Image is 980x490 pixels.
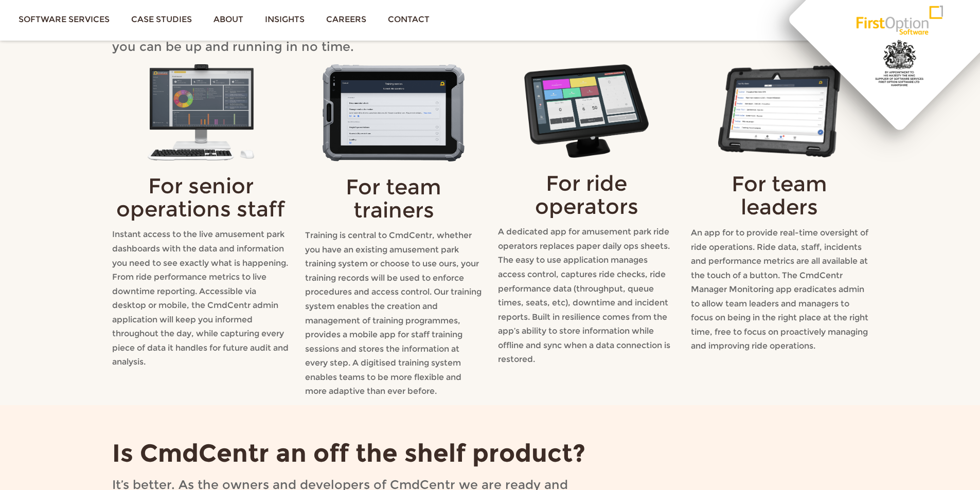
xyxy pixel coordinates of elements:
[498,225,675,366] p: A dedicated app for amusement park ride operators replaces paper daily ops sheets. The easy to us...
[524,64,649,157] img: CmdCentr_Ride_App_Simplified
[148,64,254,160] img: DesktopMockup_small
[498,172,675,218] h3: For ride operators
[717,64,842,158] img: ManagerApp_Notifications
[112,440,611,467] h2: Is CmdCentr an off the shelf product?
[323,64,465,161] img: TrainingAppCase_small
[112,174,290,221] h3: For senior operations staff
[691,172,868,219] h3: For team leaders
[305,228,483,398] p: Training is central to CmdCentr, whether you have an existing amusement park training system or c...
[691,226,868,353] p: An app for to provide real-time oversight of ride operations. Ride data, staff, incidents and per...
[305,175,483,222] h3: For team trainers
[112,227,290,369] p: Instant access to the live amusement park dashboards with the data and information you need to se...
